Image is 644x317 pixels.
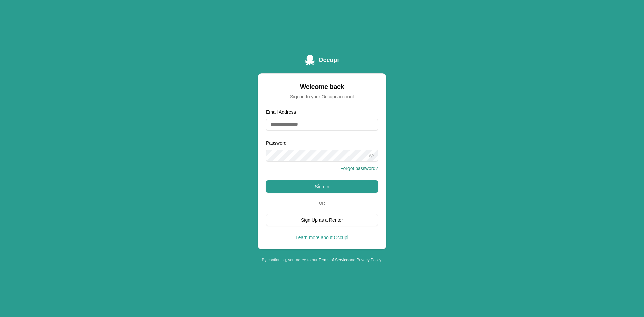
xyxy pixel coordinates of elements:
[305,55,339,65] a: Occupi
[266,214,378,226] button: Sign Up as a Renter
[316,201,328,206] span: Or
[266,82,378,91] div: Welcome back
[296,235,348,240] a: Learn more about Occupi
[356,258,381,262] a: Privacy Policy
[266,109,296,115] label: Email Address
[266,140,286,146] label: Password
[266,93,378,100] div: Sign in to your Occupi account
[266,180,378,193] button: Sign In
[319,258,348,262] a: Terms of Service
[318,55,339,65] span: Occupi
[340,165,378,172] button: Forgot password?
[258,257,386,263] div: By continuing, you agree to our and .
